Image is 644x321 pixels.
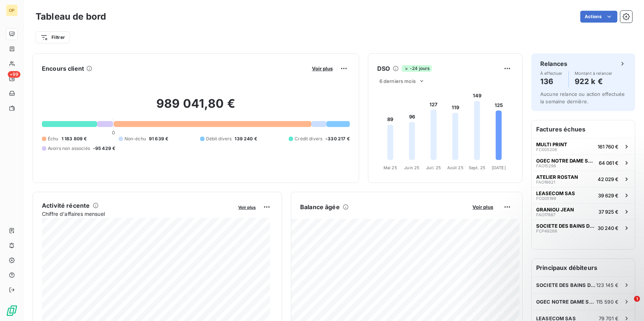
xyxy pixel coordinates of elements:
button: Voir plus [236,204,258,210]
span: 91 639 € [149,136,168,142]
span: 6 derniers mois [379,78,416,84]
img: Logo LeanPay [6,305,18,317]
span: -24 jours [402,65,432,72]
button: LEASECOM SASFC00519939 629 € [532,187,635,203]
span: Voir plus [312,66,333,71]
button: SOCIETE DES BAINS DE MERFCP4926630 240 € [532,220,635,236]
button: Filtrer [36,31,70,43]
button: Voir plus [470,204,495,210]
span: FCP49266 [536,229,557,233]
span: Montant à relancer [575,71,613,76]
span: 1 [634,296,640,302]
span: 42 029 € [598,176,618,182]
span: Échu [48,136,59,142]
span: 1 183 809 € [62,136,87,142]
span: MULTI PRINT [536,141,567,147]
div: OP [6,4,18,16]
h6: Activité récente [42,201,90,210]
span: FC005199 [536,196,556,201]
span: +99 [8,71,20,78]
span: Chiffre d'affaires mensuel [42,210,233,218]
button: GRANIOU JEANFAO1788737 925 € [532,203,635,220]
span: GRANIOU JEAN [536,207,574,213]
tspan: [DATE] [491,165,505,170]
h6: Relances [540,59,567,68]
button: ATELIER ROSTANFAO1662142 029 € [532,171,635,187]
h6: Encours client [42,64,84,73]
span: Débit divers [206,136,232,142]
span: 64 061 € [599,160,618,166]
span: 0 [112,130,115,136]
h3: Tableau de bord [36,10,106,23]
span: 161 760 € [598,144,618,150]
h6: DSO [377,64,390,73]
span: 37 925 € [598,209,618,215]
span: À effectuer [540,71,562,76]
span: ATELIER ROSTAN [536,174,578,180]
span: 115 590 € [596,299,618,305]
tspan: Sept. 25 [468,165,485,170]
span: 139 240 € [235,136,257,142]
span: FC005206 [536,147,557,152]
span: Crédit divers [295,136,322,142]
span: Avoirs non associés [48,145,90,152]
button: Voir plus [310,65,335,72]
span: FAO17887 [536,213,555,217]
span: OGEC NOTRE DAME SACRE COEUR [536,299,596,305]
span: FAO16621 [536,180,555,184]
span: Voir plus [238,205,256,210]
h2: 989 041,80 € [42,96,350,118]
span: FAO15296 [536,164,556,168]
span: 39 629 € [598,193,618,198]
span: Aucune relance ou action effectuée la semaine dernière. [540,91,625,104]
h6: Balance âgée [300,203,340,211]
tspan: Juil. 25 [426,165,441,170]
span: Voir plus [472,204,493,210]
span: SOCIETE DES BAINS DE MER [536,223,595,229]
span: Non-échu [125,136,146,142]
iframe: Intercom live chat [619,296,637,314]
h6: Factures échues [532,120,635,138]
tspan: Juin 25 [404,165,419,170]
span: 30 240 € [598,225,618,231]
span: -330 217 € [325,136,350,142]
button: Actions [580,11,617,23]
tspan: Août 25 [447,165,463,170]
span: -95 429 € [93,145,115,152]
button: MULTI PRINTFC005206161 760 € [532,138,635,154]
tspan: Mai 25 [383,165,397,170]
span: LEASECOM SAS [536,190,575,196]
span: OGEC NOTRE DAME SACRE COEUR [536,158,596,164]
h4: 136 [540,76,562,87]
button: OGEC NOTRE DAME SACRE COEURFAO1529664 061 € [532,154,635,171]
h4: 922 k € [575,76,613,87]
